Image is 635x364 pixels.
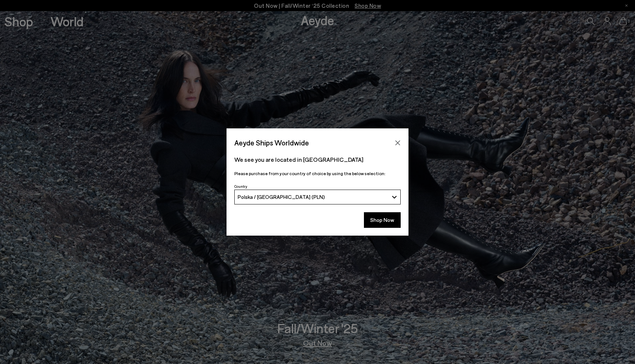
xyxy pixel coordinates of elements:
p: Please purchase from your country of choice by using the below selection: [234,170,401,177]
p: We see you are located in [GEOGRAPHIC_DATA] [234,155,401,164]
span: Aeyde Ships Worldwide [234,136,309,149]
button: Shop Now [364,212,401,228]
span: Polska / [GEOGRAPHIC_DATA] (PLN) [238,194,325,200]
button: Close [392,137,403,148]
span: Country [234,184,247,188]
